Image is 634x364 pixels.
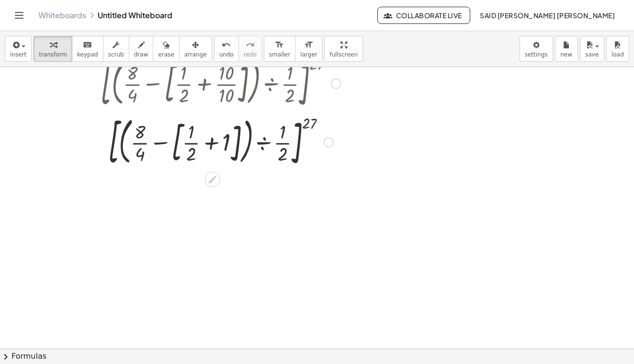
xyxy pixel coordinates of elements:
span: redo [244,51,257,58]
span: larger [300,51,317,58]
span: erase [158,51,174,58]
button: undoundo [214,36,239,62]
div: Edit math [205,172,220,187]
span: settings [525,51,548,58]
i: format_size [275,39,284,51]
button: Said [PERSON_NAME] [PERSON_NAME] [472,7,623,24]
span: transform [39,51,67,58]
i: format_size [304,39,313,51]
button: scrub [103,36,129,62]
button: format_sizesmaller [264,36,295,62]
a: Whiteboards [38,11,86,20]
button: new [555,36,578,62]
button: Collaborate Live [377,7,470,24]
span: save [585,51,599,58]
span: Collaborate Live [385,11,462,20]
button: redoredo [238,36,262,62]
button: settings [520,36,553,62]
span: new [560,51,572,58]
button: keyboardkeypad [72,36,103,62]
span: Said [PERSON_NAME] [PERSON_NAME] [480,11,615,20]
i: redo [246,39,255,51]
button: transform [34,36,72,62]
span: load [611,51,624,58]
span: arrange [184,51,207,58]
button: fullscreen [324,36,362,62]
button: erase [153,36,179,62]
button: load [606,36,629,62]
span: scrub [108,51,124,58]
span: insert [10,51,26,58]
span: fullscreen [329,51,357,58]
button: arrange [179,36,212,62]
button: save [580,36,604,62]
button: insert [5,36,32,62]
button: Toggle navigation [11,8,27,23]
i: undo [222,39,231,51]
span: draw [134,51,148,58]
button: draw [129,36,154,62]
span: undo [219,51,234,58]
i: keyboard [83,39,92,51]
button: format_sizelarger [295,36,322,62]
span: smaller [269,51,290,58]
span: keypad [77,51,98,58]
